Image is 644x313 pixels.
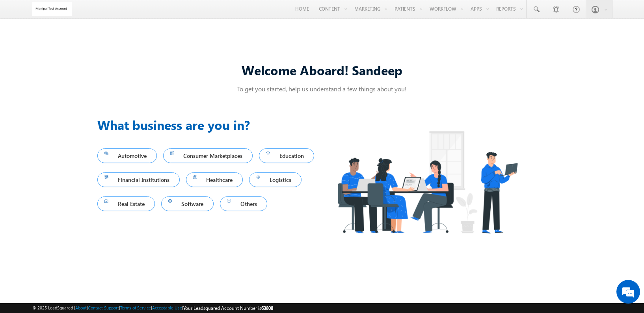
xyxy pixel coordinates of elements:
p: To get you started, help us understand a few things about you! [97,85,547,93]
span: Logistics [256,174,294,185]
span: Software [168,198,207,209]
div: Welcome Aboard! Sandeep [97,61,547,78]
span: Consumer Marketplaces [170,150,246,161]
h3: What business are you in? [97,115,322,134]
img: Custom Logo [32,2,72,16]
span: 63808 [261,305,273,311]
span: Financial Institutions [104,174,173,185]
span: Automotive [104,150,150,161]
a: Terms of Service [120,305,151,310]
a: Contact Support [88,305,119,310]
span: Your Leadsquared Account Number is [183,305,273,311]
a: Acceptable Use [152,305,182,310]
span: Education [266,150,307,161]
a: About [75,305,87,310]
span: Real Estate [104,198,148,209]
span: Others [227,198,260,209]
span: © 2025 LeadSquared | | | | | [32,304,273,312]
img: Industry.png [322,115,532,249]
span: Healthcare [193,174,236,185]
